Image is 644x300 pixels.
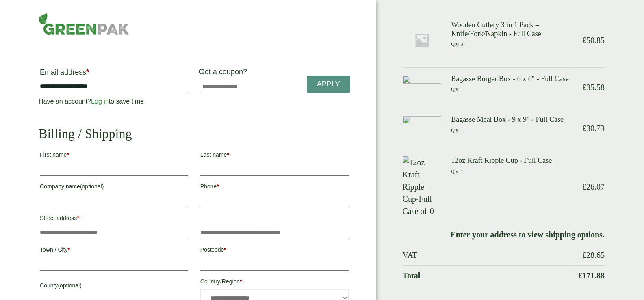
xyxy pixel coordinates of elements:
label: First name [40,149,188,163]
th: VAT [403,245,572,265]
span: (optional) [80,183,104,190]
h3: Bagasse Burger Box - 6 x 6" - Full Case [451,75,572,84]
abbr: required [217,183,219,190]
abbr: required [68,246,70,253]
span: £ [582,250,586,259]
p: Have an account? to save time [39,97,189,106]
a: Log in [91,98,109,105]
abbr: required [224,246,226,253]
abbr: required [227,151,229,158]
bdi: 30.73 [582,124,605,133]
small: Qty: 1 [451,169,463,174]
label: Phone [200,181,349,194]
label: Town / City [40,244,188,258]
span: £ [582,182,586,191]
abbr: required [67,151,69,158]
bdi: 171.88 [578,271,605,280]
label: Country/Region [200,276,349,289]
label: Company name [40,181,188,194]
abbr: required [240,278,242,285]
span: £ [582,83,586,92]
abbr: required [77,215,79,221]
label: Got a coupon? [199,68,250,80]
span: £ [578,271,582,280]
small: Qty: 1 [451,87,463,92]
label: Street address [40,212,188,226]
span: £ [582,36,586,45]
bdi: 50.85 [582,36,605,45]
h3: Bagasse Meal Box - 9 x 9" - Full Case [451,115,572,124]
a: Apply [307,76,350,93]
td: Enter your address to view shipping options. [403,225,605,244]
th: Total [403,265,572,285]
span: £ [582,124,586,133]
span: (optional) [58,282,81,289]
img: Placeholder [403,21,442,60]
abbr: required [86,68,89,76]
bdi: 35.58 [582,83,605,92]
label: County [40,280,188,294]
img: 12oz Kraft Ripple Cup-Full Case of-0 [403,156,442,217]
span: Apply [317,80,340,89]
bdi: 26.07 [582,182,605,191]
label: Last name [200,149,349,163]
bdi: 28.65 [582,250,605,259]
img: GreenPak Supplies [39,13,129,35]
label: Postcode [200,244,349,258]
h2: Billing / Shipping [39,126,349,141]
h3: Wooden Cutlery 3 in 1 Pack – Knife/Fork/Napkin - Full Case [451,21,572,38]
small: Qty: 1 [451,128,463,133]
h3: 12oz Kraft Ripple Cup - Full Case [451,156,572,165]
label: Email address [40,69,188,80]
small: Qty: 3 [451,42,463,47]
